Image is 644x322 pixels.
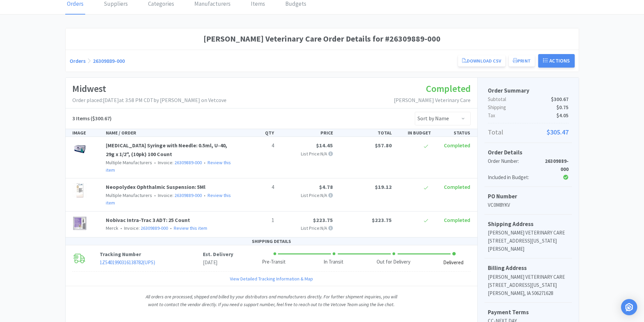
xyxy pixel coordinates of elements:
div: STATUS [434,129,473,137]
h5: ($300.67) [72,114,112,123]
p: VC0M8YKV [488,201,569,209]
span: • [203,159,207,166]
p: 1 [240,216,274,225]
span: • [153,192,157,198]
div: IMAGE [70,129,103,137]
h5: PO Number [488,192,569,201]
h1: [PERSON_NAME] Veterinary Care Order Details for #26309889-000 [70,32,575,45]
img: 8867bb80a97249b48a006bbe5134b284_127726.jpeg [72,216,87,231]
div: In Transit [324,258,343,266]
a: [MEDICAL_DATA] Syringe with Needle: 0.5ml, U-40, 29g x 1/2", (10pk) 100 Count [106,142,227,157]
p: Est. Delivery [203,250,233,258]
a: 26309889-000 [174,192,202,198]
div: Order Number: [488,157,542,173]
p: Shipping [488,103,569,112]
p: Tracking Number [100,250,203,258]
span: • [153,159,157,166]
a: Neopolydex Ophthalmic Suspension: 5Ml [106,183,206,190]
span: $0.75 [556,103,569,112]
span: $300.67 [551,95,569,103]
p: [PERSON_NAME], IA 506271628 [488,289,569,297]
a: View Detailed Tracking Information & Map [230,275,313,282]
span: • [119,225,123,231]
a: 26309889-000 [93,57,125,64]
button: Actions [538,54,575,68]
span: Multiple Manufacturers [106,192,152,198]
h5: Order Summary [488,86,569,95]
i: All orders are processed, shipped and billed by your distributors and manufacturers directly. For... [146,294,397,307]
div: SHIPPING DETAILS [66,238,477,245]
div: PRICE [277,129,336,137]
p: [PERSON_NAME] Veterinary Care [394,96,471,105]
a: Orders [70,57,86,64]
span: Completed [444,142,470,149]
h5: Billing Address [488,264,569,273]
a: Download CSV [458,55,505,67]
a: 1Z5401990316138782(UPS) [100,259,155,266]
h5: Order Details [488,148,569,157]
a: 26309889-000 [141,225,168,231]
span: Multiple Manufacturers [106,159,152,166]
a: Nobivac Intra-Trac 3 ADT: 25 Count [106,217,190,223]
span: $4.05 [556,112,569,120]
span: Completed [426,82,471,95]
p: Order placed: [DATE] at 3:58 PM CDT by [PERSON_NAME] on Vetcove [72,96,226,105]
span: $223.75 [313,217,333,223]
span: Merck [106,225,118,231]
a: Review this item [174,225,207,231]
h5: Shipping Address [488,220,569,229]
p: Tax [488,112,569,120]
span: • [169,225,173,231]
p: [STREET_ADDRESS][US_STATE] [488,281,569,289]
a: 26309889-000 [174,159,202,166]
img: 9fd01e2a52df4d30af902b14a1019e30_408812.jpeg [72,141,87,156]
p: Subtotal [488,95,569,103]
h5: Payment Terms [488,308,569,317]
span: Invoice: [118,225,168,231]
span: Completed [444,183,470,190]
span: Completed [444,217,470,223]
div: TOTAL [336,129,395,137]
img: 610e0c429f784d1da928690346f419c8_125548.jpeg [72,183,87,198]
span: $19.12 [375,183,392,190]
div: IN BUDGET [395,129,434,137]
div: QTY [238,129,277,137]
p: List Price: N/A [280,192,333,199]
div: Included in Budget: [488,173,542,181]
span: $14.45 [316,142,333,149]
p: Total [488,127,569,138]
span: $57.80 [375,142,392,149]
div: Delivered [443,259,463,267]
span: Invoice: [152,192,202,198]
span: • [203,192,207,198]
p: [PERSON_NAME] VETERINARY CARE [488,273,569,281]
button: Print [509,55,535,67]
span: 3 Items [72,115,90,122]
span: Invoice: [152,159,202,166]
strong: 26309889-000 [545,158,569,172]
div: Out for Delivery [377,258,410,266]
p: [PERSON_NAME] VETERINARY CARE [STREET_ADDRESS][US_STATE][PERSON_NAME] [488,229,569,253]
p: [DATE] [203,258,233,267]
p: 4 [240,183,274,192]
p: List Price: N/A [280,150,333,157]
a: Review this item [106,159,231,173]
div: Pre-Transit [262,258,286,266]
div: Open Intercom Messenger [621,299,637,315]
div: NAME / ORDER [103,129,238,137]
p: 4 [240,141,274,150]
h1: Midwest [72,81,226,96]
span: $305.47 [547,127,569,138]
span: $223.75 [372,217,392,223]
p: List Price: N/A [280,224,333,232]
span: $4.78 [319,183,333,190]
